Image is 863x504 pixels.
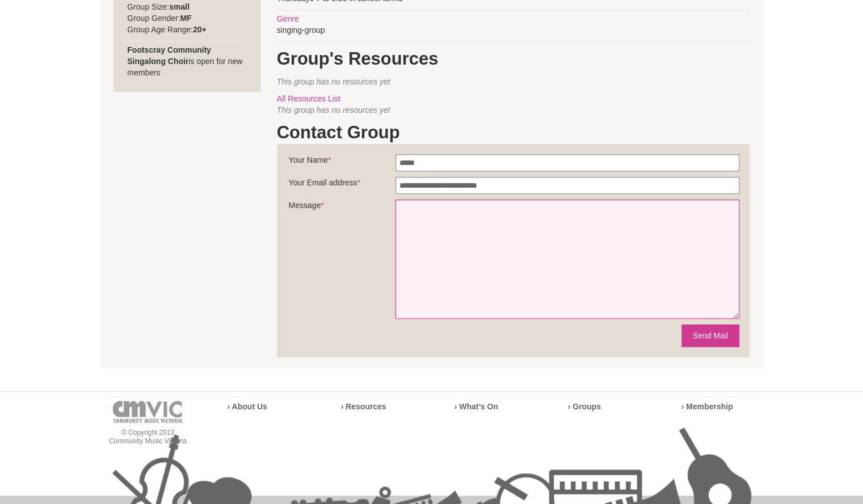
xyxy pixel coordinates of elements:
[681,324,739,347] button: Send Mail
[277,121,750,144] h1: Contact Group
[277,13,750,24] div: Genre
[180,14,192,23] strong: MF
[169,2,190,11] strong: small
[289,154,395,171] label: Your Name
[277,48,750,70] h1: Group's Resources
[454,402,498,411] a: › What’s On
[127,45,211,66] strong: Footscray Community Singalong Choir
[277,77,390,86] span: This group has no resources yet
[193,25,207,34] strong: 20+
[277,93,750,104] div: All Resources List
[100,429,196,446] p: © Copyright 2013 Community Music Victoria
[113,401,183,423] img: cmvic-logo-footer.png
[289,177,395,194] label: Your Email address
[341,402,386,411] a: › Resources
[289,200,395,217] label: Message
[277,105,390,115] span: This group has no resources yet
[681,402,733,411] a: › Membership
[228,402,267,411] a: › About Us
[568,402,601,411] a: › Groups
